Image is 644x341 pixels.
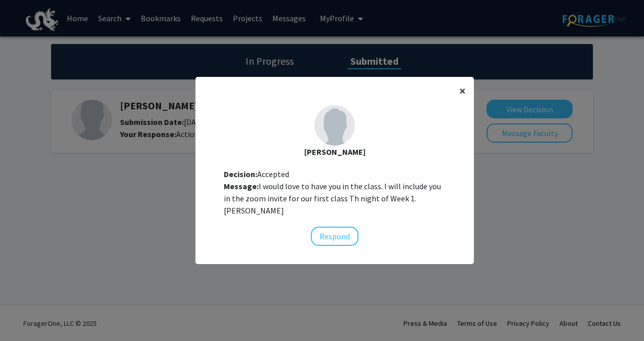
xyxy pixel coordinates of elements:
b: Message: [224,181,259,191]
button: Close [451,77,474,105]
div: Accepted [224,168,446,180]
div: I would love to have you in the class. I will include you in the zoom invite for our first class ... [224,180,446,217]
button: Respond [311,227,358,246]
iframe: Chat [8,295,43,333]
div: [PERSON_NAME] [204,146,466,158]
b: Decision: [224,169,257,179]
span: × [459,83,466,99]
